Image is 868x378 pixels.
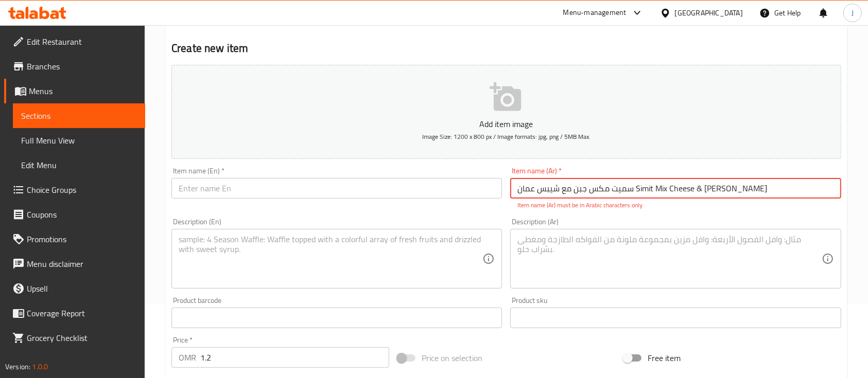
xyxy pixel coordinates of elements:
[510,308,841,328] input: Please enter product sku
[852,7,854,19] span: J
[422,352,482,364] span: Price on selection
[27,282,137,295] span: Upsell
[27,35,137,48] span: Edit Restaurant
[21,110,137,122] span: Sections
[27,258,137,270] span: Menu disclaimer
[4,177,145,202] a: Choice Groups
[4,251,145,276] a: Menu disclaimer
[21,159,137,171] span: Edit Menu
[422,131,591,142] span: Image Size: 1200 x 800 px / Image formats: jpg, png / 5MB Max.
[29,85,137,97] span: Menus
[171,41,841,56] h2: Create new item
[27,184,137,196] span: Choice Groups
[4,202,145,227] a: Coupons
[510,178,841,199] input: Enter name Ar
[13,128,145,153] a: Full Menu View
[171,65,841,159] button: Add item imageImage Size: 1200 x 800 px / Image formats: jpg, png / 5MB Max.
[179,351,196,364] p: OMR
[27,233,137,245] span: Promotions
[13,103,145,128] a: Sections
[648,352,681,364] span: Free item
[4,29,145,54] a: Edit Restaurant
[4,276,145,301] a: Upsell
[4,54,145,79] a: Branches
[675,7,743,19] div: [GEOGRAPHIC_DATA]
[27,60,137,73] span: Branches
[27,208,137,221] span: Coupons
[27,307,137,319] span: Coverage Report
[4,326,145,350] a: Grocery Checklist
[27,332,137,344] span: Grocery Checklist
[4,301,145,326] a: Coverage Report
[563,7,627,19] div: Menu-management
[517,201,834,210] p: Item name (Ar) must be in Arabic characters only
[4,79,145,103] a: Menus
[171,178,502,199] input: Enter name En
[21,134,137,147] span: Full Menu View
[32,360,48,373] span: 1.0.0
[200,347,389,368] input: Please enter price
[4,227,145,251] a: Promotions
[171,308,502,328] input: Please enter product barcode
[13,153,145,177] a: Edit Menu
[5,360,30,373] span: Version:
[187,118,825,130] p: Add item image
